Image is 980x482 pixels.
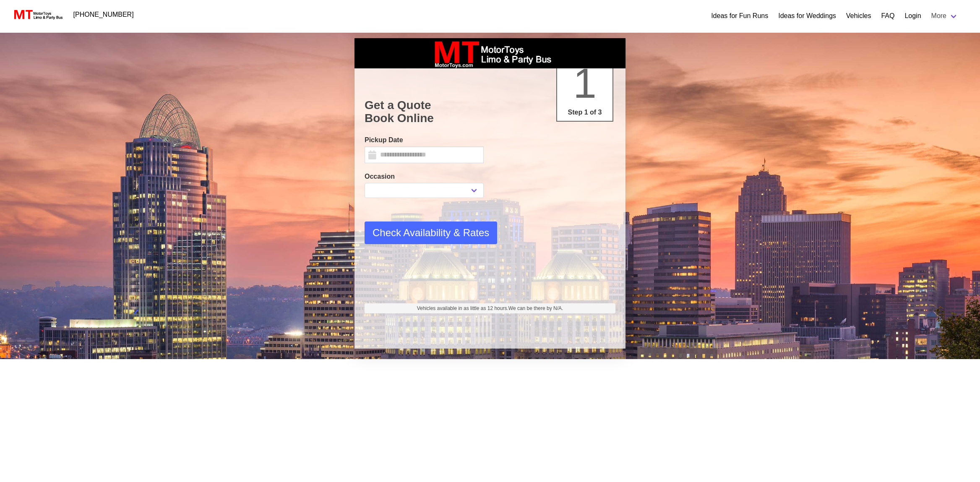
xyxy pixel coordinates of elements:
span: We can be there by N/A. [508,305,563,311]
a: Vehicles [846,11,871,21]
label: Pickup Date [365,135,484,145]
span: Vehicles available in as little as 12 hours. [417,305,563,312]
a: [PHONE_NUMBER] [68,6,139,23]
button: Check Availability & Rates [365,221,497,244]
a: More [926,8,963,24]
img: box_logo_brand.jpeg [427,38,553,68]
a: FAQ [881,11,894,21]
p: Step 1 of 3 [560,107,609,117]
span: Check Availability & Rates [373,225,489,240]
span: 1 [573,60,597,107]
a: Ideas for Fun Runs [711,11,768,21]
a: Login [904,11,921,21]
label: Occasion [365,172,484,182]
a: Ideas for Weddings [778,11,836,21]
h1: Get a Quote Book Online [365,99,615,125]
img: MotorToys Logo [12,9,63,21]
